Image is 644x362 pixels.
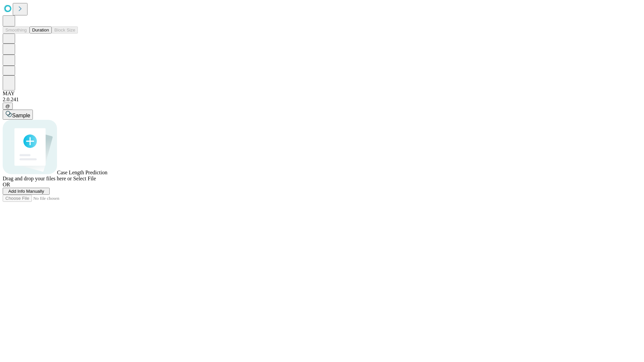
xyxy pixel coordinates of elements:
[12,113,30,118] span: Sample
[73,176,96,181] span: Select File
[3,26,30,34] button: Smoothing
[30,26,52,34] button: Duration
[3,90,641,97] div: MAY
[8,189,44,194] span: Add Info Manually
[52,26,78,34] button: Block Size
[3,110,33,120] button: Sample
[3,97,641,103] div: 2.0.241
[3,103,13,110] button: @
[3,182,10,187] span: OR
[3,188,50,195] button: Add Info Manually
[57,170,107,175] span: Case Length Prediction
[3,176,72,181] span: Drag and drop your files here or
[5,104,10,109] span: @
